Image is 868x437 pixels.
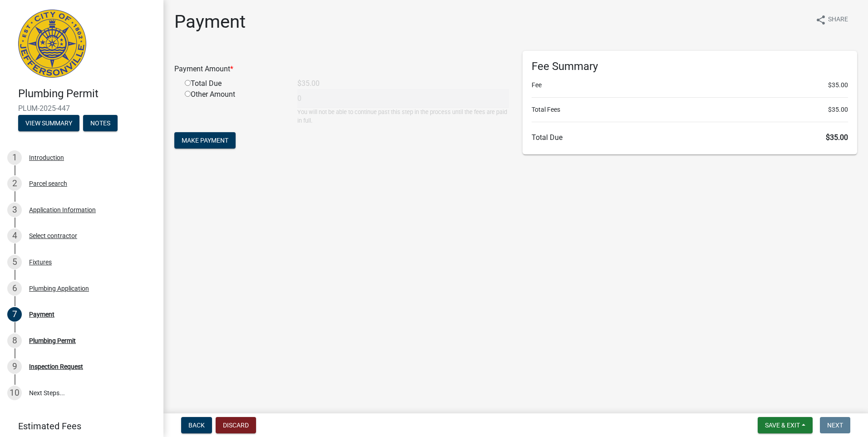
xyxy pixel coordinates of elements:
wm-modal-confirm: Notes [83,120,118,127]
div: Plumbing Application [29,285,89,292]
div: 8 [7,333,22,348]
div: Application Information [29,207,96,213]
span: Back [188,422,205,429]
h1: Payment [174,11,246,33]
div: Select contractor [29,233,77,239]
div: Plumbing Permit [29,338,76,344]
div: 3 [7,203,22,217]
button: View Summary [18,115,79,131]
div: 7 [7,307,22,322]
h6: Total Due [532,133,848,142]
button: Make Payment [174,132,236,149]
span: $35.00 [826,133,848,142]
h4: Plumbing Permit [18,87,156,100]
button: Save & Exit [758,417,813,433]
i: share [815,15,826,25]
span: $35.00 [828,80,848,90]
span: Share [828,15,848,25]
div: Inspection Request [29,363,83,370]
div: 4 [7,228,22,243]
div: 5 [7,255,22,269]
h6: Fee Summary [532,60,848,73]
li: Fee [532,80,848,90]
button: Notes [83,115,118,131]
span: Make Payment [182,137,228,144]
li: Total Fees [532,105,848,114]
span: PLUM-2025-447 [18,104,145,113]
button: shareShare [808,11,855,29]
span: Next [827,422,843,429]
div: Total Due [178,78,291,89]
img: City of Jeffersonville, Indiana [18,10,86,78]
div: 9 [7,359,22,374]
div: 10 [7,386,22,400]
wm-modal-confirm: Summary [18,120,79,127]
div: Fixtures [29,259,52,265]
div: Payment [29,311,54,318]
button: Discard [216,417,256,433]
div: 2 [7,176,22,191]
button: Back [181,417,212,433]
div: Introduction [29,154,64,161]
div: Parcel search [29,180,67,187]
div: Payment Amount [168,64,516,74]
a: Estimated Fees [7,417,149,435]
div: 6 [7,281,22,296]
div: Other Amount [178,89,291,125]
div: 1 [7,150,22,165]
button: Next [820,417,850,433]
span: $35.00 [828,105,848,114]
span: Save & Exit [765,422,800,429]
